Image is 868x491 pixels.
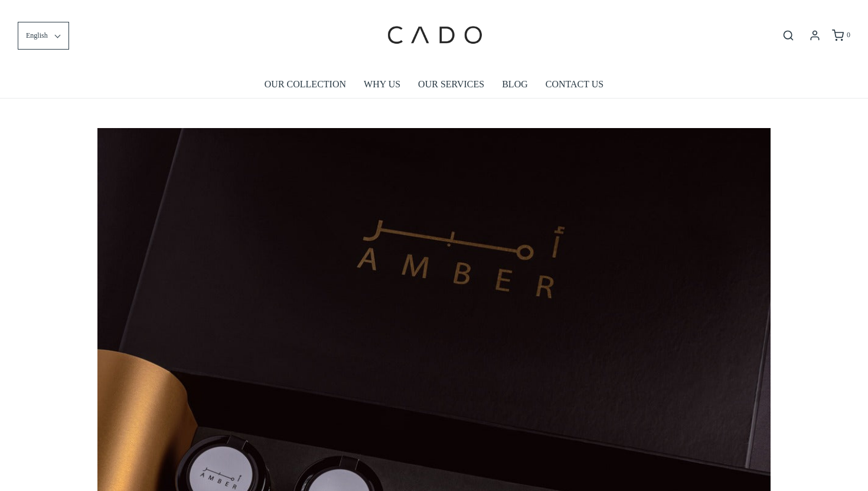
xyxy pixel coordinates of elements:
[18,22,69,50] button: English
[847,31,850,39] span: 0
[546,71,603,98] a: CONTACT US
[418,71,484,98] a: OUR SERVICES
[384,9,484,62] img: cadogifting
[831,30,850,41] a: 0
[26,30,48,41] span: English
[364,71,400,98] a: WHY US
[502,71,528,98] a: BLOG
[265,71,346,98] a: OUR COLLECTION
[778,29,799,42] button: Open search bar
